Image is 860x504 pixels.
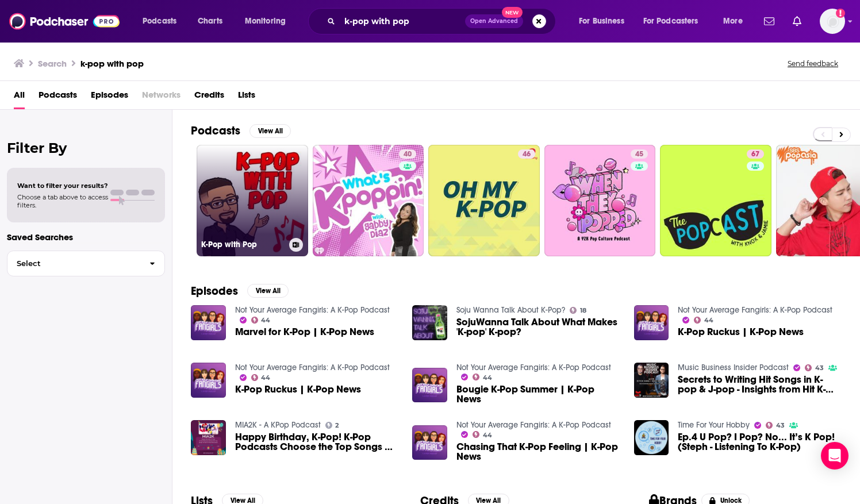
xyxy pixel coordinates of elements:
[820,9,845,34] span: Logged in as ShellB
[678,305,832,315] a: Not Your Average Fangirls: A K-Pop Podcast
[191,305,226,340] a: Marvel for K-Pop | K-Pop News
[9,10,120,32] img: Podchaser - Follow, Share and Rate Podcasts
[766,422,785,429] a: 43
[412,305,447,340] a: SojuWanna Talk About What Makes 'K-pop' K-pop?
[456,442,620,461] a: Chasing That K-Pop Feeling | K-Pop News
[820,9,845,34] button: Show profile menu
[723,13,743,29] span: More
[836,9,845,18] svg: Add a profile image
[704,318,713,323] span: 44
[142,86,181,109] span: Networks
[235,327,374,337] a: Marvel for K-Pop | K-Pop News
[251,317,271,324] a: 44
[191,124,240,138] h2: Podcasts
[523,149,531,160] span: 46
[335,423,339,428] span: 2
[235,384,361,394] span: K-Pop Ruckus | K-Pop News
[251,374,271,381] a: 44
[235,363,390,372] a: Not Your Average Fangirls: A K-Pop Podcast
[643,13,698,29] span: For Podcasters
[412,425,447,460] a: Chasing That K-Pop Feeling | K-Pop News
[678,375,842,394] a: Secrets to Writing Hit Songs in K-pop & J-pop - Insights from Hit K-pop Songwriter JINBYJIN
[14,86,25,109] a: All
[399,149,416,159] a: 40
[660,145,771,256] a: 67
[245,13,286,29] span: Monitoring
[456,317,620,337] a: SojuWanna Talk About What Makes 'K-pop' K-pop?
[198,13,222,29] span: Charts
[235,305,390,315] a: Not Your Average Fangirls: A K-Pop Podcast
[465,14,523,28] button: Open AdvancedNew
[470,18,518,24] span: Open Advanced
[473,431,492,438] a: 44
[751,149,759,160] span: 67
[570,307,586,314] a: 18
[190,12,229,30] a: Charts
[191,420,226,455] img: Happy Birthday, K-Pop! K-Pop Podcasts Choose the Top Songs of Each K-Pop Generation
[715,12,757,30] button: open menu
[634,305,669,340] a: K-Pop Ruckus | K-Pop News
[634,420,669,455] img: Ep.4 U Pop? I Pop? No... It’s K Pop! (Steph - Listening To K-Pop)
[135,12,191,30] button: open menu
[7,232,165,243] p: Saved Searches
[235,432,399,452] a: Happy Birthday, K-Pop! K-Pop Podcasts Choose the Top Songs of Each K-Pop Generation
[412,368,447,403] img: Bougie K-Pop Summer | K-Pop News
[17,182,108,190] span: Want to filter your results?
[7,140,165,156] h2: Filter By
[238,86,255,109] a: Lists
[678,363,789,372] a: Music Business Insider Podcast
[571,12,639,30] button: open menu
[39,86,77,109] a: Podcasts
[235,420,321,430] a: MIA2K - A KPop Podcast
[483,375,492,380] span: 44
[456,363,611,372] a: Not Your Average Fangirls: A K-Pop Podcast
[340,12,465,30] input: Search podcasts, credits, & more...
[635,149,643,160] span: 45
[197,145,308,256] a: K-Pop with Pop
[544,145,656,256] a: 45
[191,284,289,298] a: EpisodesView All
[759,11,779,31] a: Show notifications dropdown
[821,442,849,470] div: Open Intercom Messenger
[518,149,535,159] a: 46
[325,422,339,429] a: 2
[261,318,270,323] span: 44
[678,327,804,337] a: K-Pop Ruckus | K-Pop News
[143,13,176,29] span: Podcasts
[191,363,226,398] img: K-Pop Ruckus | K-Pop News
[747,149,764,159] a: 67
[678,420,750,430] a: Time For Your Hobby
[805,364,824,371] a: 43
[80,58,144,69] h3: k-pop with pop
[634,363,669,398] img: Secrets to Writing Hit Songs in K-pop & J-pop - Insights from Hit K-pop Songwriter JINBYJIN
[91,86,128,109] a: Episodes
[249,124,291,138] button: View All
[247,284,289,298] button: View All
[483,433,492,438] span: 44
[194,86,224,109] a: Credits
[631,149,648,159] a: 45
[201,240,285,249] h3: K-Pop with Pop
[404,149,412,160] span: 40
[7,251,165,276] button: Select
[428,145,540,256] a: 46
[694,317,713,324] a: 44
[815,366,824,371] span: 43
[473,374,492,380] a: 44
[7,260,140,267] span: Select
[776,423,785,428] span: 43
